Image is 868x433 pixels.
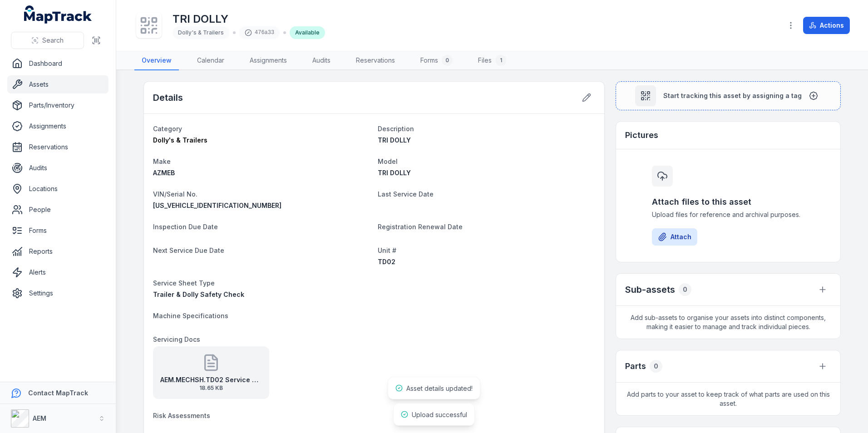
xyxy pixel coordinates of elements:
a: Alerts [7,263,108,281]
span: Dolly's & Trailers [153,136,207,144]
a: MapTrack [24,5,92,24]
a: Parts/Inventory [7,96,108,114]
span: Asset details updated! [406,384,473,392]
h2: Details [153,91,183,104]
span: AZMEB [153,169,175,177]
strong: Contact MapTrack [28,389,88,397]
span: Trailer & Dolly Safety Check [153,290,244,298]
h3: Pictures [625,129,658,142]
span: Upload files for reference and archival purposes. [652,210,804,219]
a: Assets [7,75,108,93]
span: Description [378,125,414,133]
a: Calendar [190,51,232,70]
button: Start tracking this asset by assigning a tag [616,81,841,110]
span: Unit # [378,246,396,254]
span: Search [42,36,64,45]
a: Settings [7,284,108,302]
span: Category [153,125,182,133]
span: Service Sheet Type [153,279,215,287]
span: Add sub-assets to organise your assets into distinct components, making it easier to manage and t... [616,306,840,339]
span: Registration Renewal Date [378,223,463,231]
a: Assignments [7,117,108,135]
a: Reports [7,242,108,261]
a: Locations [7,180,108,198]
div: 0 [650,360,662,373]
h2: Sub-assets [625,283,675,296]
span: 18.65 KB [160,384,262,392]
a: Overview [134,51,179,70]
button: Search [11,32,84,49]
span: [US_VEHICLE_IDENTIFICATION_NUMBER] [153,202,281,209]
strong: AEM.MECHSH.TD02 Service History - [DATE] [160,375,262,384]
span: TRI DOLLY [378,136,411,144]
strong: AEM [33,414,46,422]
button: Actions [803,17,850,34]
a: Forms [7,221,108,240]
div: Available [290,26,325,39]
a: Audits [7,159,108,177]
span: Model [378,157,398,165]
span: Inspection Due Date [153,223,218,231]
a: Dashboard [7,54,108,73]
div: 0 [442,55,453,66]
span: Next Service Due Date [153,246,224,254]
h3: Attach files to this asset [652,196,804,208]
span: Make [153,157,171,165]
span: Servicing Docs [153,335,200,343]
div: 476a33 [239,26,280,39]
span: Machine Specifications [153,312,228,320]
button: Attach [652,228,697,246]
a: Forms0 [413,51,460,70]
h3: Parts [625,360,646,373]
a: Reservations [349,51,402,70]
span: Upload successful [412,411,467,418]
span: Last Service Date [378,190,434,198]
a: People [7,201,108,219]
div: 1 [495,55,506,66]
span: VIN/Serial No. [153,190,197,198]
span: Dolly's & Trailers [178,29,224,36]
a: Files1 [471,51,513,70]
a: Reservations [7,138,108,156]
span: Start tracking this asset by assigning a tag [663,91,802,100]
div: 0 [679,283,691,296]
span: TD02 [378,258,395,266]
span: Risk Assessments [153,412,210,419]
span: Add parts to your asset to keep track of what parts are used on this asset. [616,383,840,415]
span: TRI DOLLY [378,169,411,177]
a: Audits [305,51,338,70]
h1: TRI DOLLY [173,12,325,26]
a: Assignments [242,51,294,70]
